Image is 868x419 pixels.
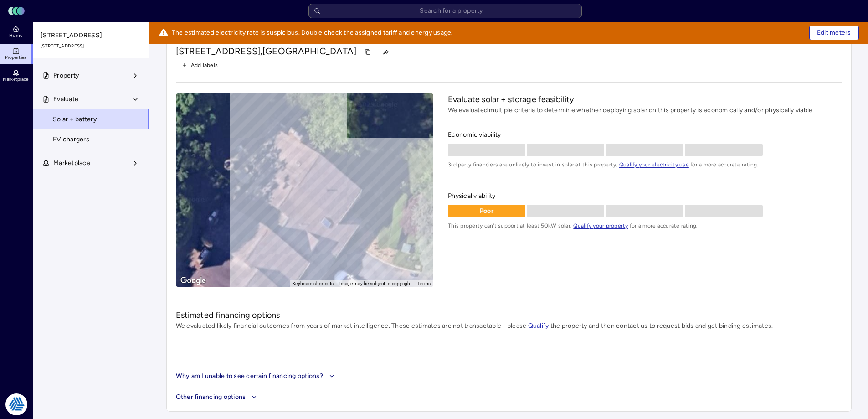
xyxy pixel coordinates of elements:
span: [GEOGRAPHIC_DATA] [262,46,357,57]
button: Add labels [176,59,224,71]
span: Image may be subject to copyright [339,281,412,286]
span: Evaluate [53,94,78,104]
span: EV chargers [53,134,89,145]
button: Keyboard shortcuts [293,280,334,287]
h2: Estimated financing options [176,309,842,321]
span: This property can't support at least 50kW solar. for a more accurate rating. [448,221,842,230]
span: [STREET_ADDRESS], [176,46,263,57]
a: Solar + battery [33,109,149,129]
span: Physical viability [448,191,842,201]
span: Marketplace [53,158,90,168]
span: Property [53,71,79,81]
span: The estimated electricity rate is suspicious. Double check the assigned tariff and energy usage. [172,28,453,38]
img: Tradition Energy [5,393,27,415]
button: Evaluate [33,89,150,109]
a: Terms (opens in new tab) [417,281,431,286]
span: 3rd party financiers are unlikely to invest in solar at this property. for a more accurate rating. [448,160,842,169]
span: [STREET_ADDRESS] [41,31,143,41]
span: Solar + battery [53,114,97,124]
button: Edit meters [809,26,859,40]
a: Qualify your electricity use [619,161,689,168]
span: [STREET_ADDRESS] [41,42,143,50]
button: Property [33,66,150,86]
span: Marketplace [3,77,28,82]
p: Poor [448,206,525,216]
span: Home [9,33,22,38]
p: We evaluated likely financial outcomes from years of market intelligence. These estimates are not... [176,321,842,331]
button: Other financing options [176,392,842,402]
span: Properties [5,55,27,60]
span: Edit meters [817,28,851,38]
a: EV chargers [33,129,149,150]
a: Qualify [528,322,549,330]
a: Qualify your property [573,222,628,229]
span: Economic viability [448,130,842,140]
a: Open this area in Google Maps (opens a new window) [178,275,208,287]
input: Search for a property [308,4,582,18]
img: Google [178,275,208,287]
button: Why am I unable to see certain financing options? [176,371,337,381]
p: We evaluated multiple criteria to determine whether deploying solar on this property is economica... [448,105,842,115]
h2: Evaluate solar + storage feasibility [448,93,842,105]
button: Marketplace [33,153,150,173]
span: Add labels [191,61,218,70]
